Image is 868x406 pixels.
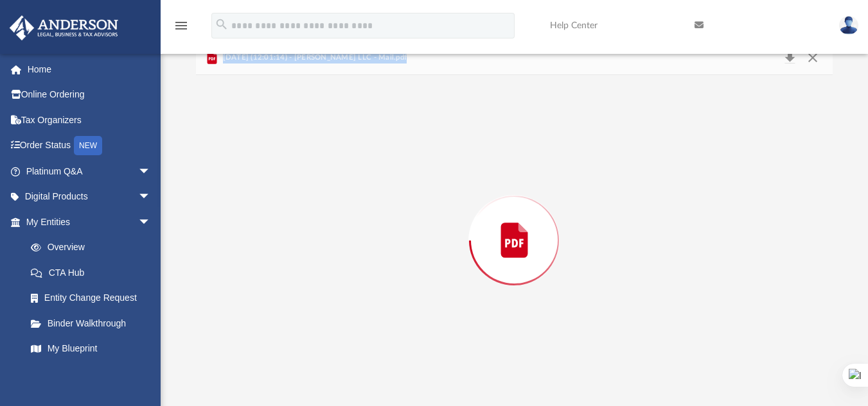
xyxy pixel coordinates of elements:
[9,209,170,235] a: My Entitiesarrow_drop_down
[801,49,824,67] button: Close
[9,158,170,184] a: Platinum Q&Aarrow_drop_down
[9,184,170,210] a: Digital Productsarrow_drop_down
[215,17,229,31] i: search
[138,209,164,235] span: arrow_drop_down
[18,235,170,260] a: Overview
[18,310,170,336] a: Binder Walkthrough
[138,158,164,185] span: arrow_drop_down
[18,361,170,387] a: Tax Due Dates
[18,336,164,362] a: My Blueprint
[18,260,170,285] a: CTA Hub
[9,56,170,82] a: Home
[173,24,189,33] a: menu
[9,133,170,159] a: Order StatusNEW
[18,285,170,311] a: Entity Change Request
[9,82,170,108] a: Online Ordering
[6,15,122,40] img: Anderson Advisors Platinum Portal
[9,107,170,133] a: Tax Organizers
[138,184,164,210] span: arrow_drop_down
[173,18,189,33] i: menu
[220,52,407,63] span: [DATE] (12:01:14) - [PERSON_NAME] LLC - Mail.pdf
[74,136,102,155] div: NEW
[196,41,833,406] div: Preview
[839,16,858,35] img: User Pic
[778,49,801,67] button: Download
